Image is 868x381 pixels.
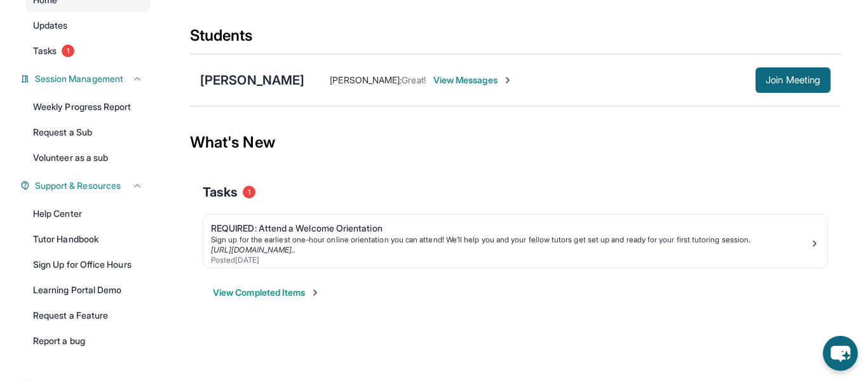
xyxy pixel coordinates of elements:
a: REQUIRED: Attend a Welcome OrientationSign up for the earliest one-hour online orientation you ca... [203,214,827,268]
span: 1 [62,45,74,57]
span: Support & Resources [35,179,121,192]
a: Volunteer as a sub [25,146,150,169]
span: 1 [243,186,255,198]
a: Report a bug [25,329,150,352]
button: Session Management [30,73,142,85]
img: Chevron-Right [503,75,513,85]
span: Tasks [203,183,238,201]
button: Join Meeting [756,67,831,93]
a: Tutor Handbook [25,228,150,251]
button: View Completed Items [213,286,320,299]
button: Support & Resources [30,179,142,192]
span: View Messages [433,74,513,87]
a: [URL][DOMAIN_NAME].. [211,245,295,254]
span: Updates [33,19,68,32]
a: Updates [25,14,150,37]
span: Tasks [33,45,57,57]
a: Request a Sub [25,121,150,144]
a: Help Center [25,202,150,225]
a: Tasks1 [25,39,150,62]
div: Sign up for the earliest one-hour online orientation you can attend! We’ll help you and your fell... [211,235,810,245]
a: Weekly Progress Report [25,95,150,118]
span: [PERSON_NAME] : [330,74,402,85]
a: Request a Feature [25,304,150,327]
a: Sign Up for Office Hours [25,253,150,276]
span: Join Meeting [766,76,820,84]
span: Great! [402,74,425,85]
button: chat-button [823,336,858,371]
div: REQUIRED: Attend a Welcome Orientation [211,222,810,235]
div: Posted [DATE] [211,255,810,265]
a: Learning Portal Demo [25,279,150,301]
div: What's New [190,114,841,170]
div: [PERSON_NAME] [200,71,304,89]
span: Session Management [35,73,123,85]
div: Students [190,25,841,53]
